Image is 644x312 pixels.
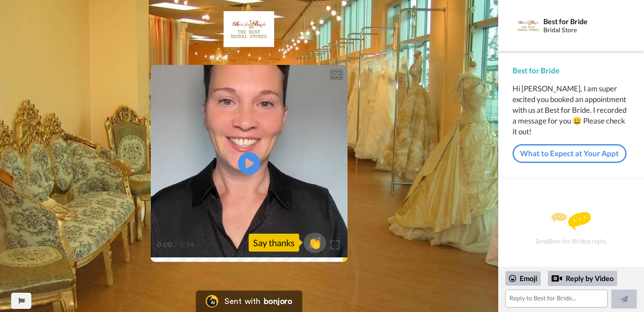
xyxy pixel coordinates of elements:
[264,297,292,305] div: bonjoro
[548,271,617,286] div: Reply by Video
[543,17,629,26] div: Best for Bride
[551,212,591,230] img: message.svg
[330,240,339,249] img: Full screen
[196,291,302,312] a: Bonjoro LogoSent withbonjoro
[224,11,274,47] img: f37a132a-22f8-4c19-98ba-684836eaba1d
[543,26,629,34] div: Bridal Store
[331,70,342,79] div: CC
[505,271,541,286] div: Emoji
[179,239,195,250] span: 0:34
[510,194,632,262] div: Send Best for Bride a reply.
[304,233,326,253] button: 👏
[249,234,299,252] div: Say thanks
[513,144,627,163] a: What to Expect at Your Appt
[304,235,326,250] span: 👏
[513,65,630,76] div: Best for Bride
[517,15,539,36] img: Profile Image
[206,295,218,308] img: Bonjoro Logo
[174,239,178,250] span: /
[225,297,260,305] div: Sent with
[157,239,173,250] span: 0:00
[513,83,630,137] div: Hi [PERSON_NAME], I am super excited you booked an appointment with us at Best for Bride. I recor...
[551,273,562,284] div: Reply by Video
